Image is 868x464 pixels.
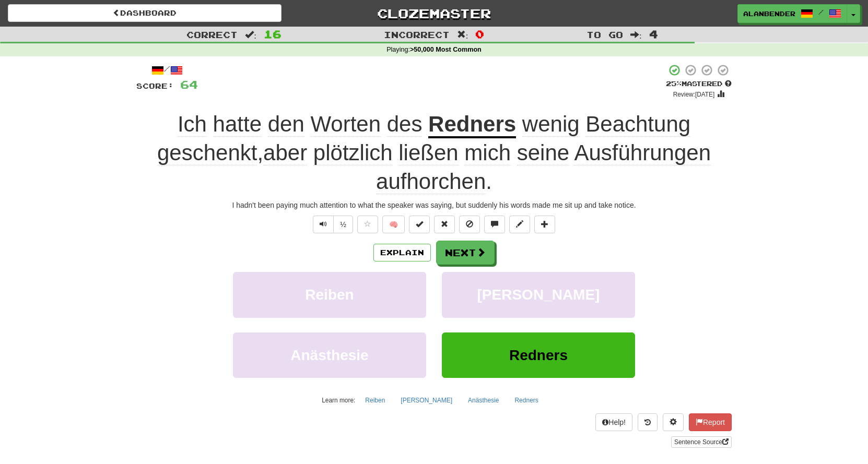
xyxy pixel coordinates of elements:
[666,79,682,88] span: 25 %
[311,216,353,233] div: Text-to-speech controls
[322,397,355,404] small: Learn more:
[290,347,368,363] span: Anästhesie
[522,112,580,137] span: wenig
[818,8,824,16] span: /
[186,29,238,40] span: Correct
[384,29,450,40] span: Incorrect
[395,392,458,408] button: [PERSON_NAME]
[157,112,711,194] span: , .
[595,413,632,431] button: Help!
[373,244,431,261] button: Explain
[136,64,198,77] div: /
[630,30,642,39] span: :
[313,140,393,165] span: plötzlich
[387,112,423,137] span: des
[245,30,256,39] span: :
[517,140,569,165] span: seine
[436,241,495,265] button: Next
[305,287,354,303] span: Reiben
[398,140,458,165] span: ließen
[574,140,711,165] span: Ausführungen
[457,30,468,39] span: :
[263,140,307,165] span: aber
[136,81,174,90] span: Score:
[737,4,847,23] a: AlanBender /
[409,216,430,233] button: Set this sentence to 100% Mastered (alt+m)
[462,392,505,408] button: Anästhesie
[376,169,486,194] span: aufhorchen
[649,28,658,40] span: 4
[434,216,455,233] button: Reset to 0% Mastered (alt+r)
[585,112,690,137] span: Beachtung
[313,216,334,233] button: Play sentence audio (ctl+space)
[442,332,635,378] button: Redners
[477,287,600,303] span: [PERSON_NAME]
[178,112,207,137] span: Ich
[213,112,262,137] span: hatte
[484,216,505,233] button: Discuss sentence (alt+u)
[509,216,530,233] button: Edit sentence (alt+d)
[180,78,198,91] span: 64
[464,140,511,165] span: mich
[587,29,623,40] span: To go
[233,272,426,317] button: Reiben
[410,46,482,53] strong: >50,000 Most Common
[382,216,405,233] button: 🧠
[333,216,353,233] button: ½
[475,28,484,40] span: 0
[442,272,635,317] button: [PERSON_NAME]
[264,28,281,40] span: 16
[671,436,732,448] a: Sentence Source
[509,347,568,363] span: Redners
[136,200,732,210] div: I hadn't been paying much attention to what the speaker was saying, but suddenly his words made m...
[428,112,516,138] u: Redners
[534,216,555,233] button: Add to collection (alt+a)
[666,79,732,89] div: Mastered
[359,392,391,408] button: Reiben
[157,140,257,165] span: geschenkt
[310,112,381,137] span: Worten
[297,4,571,22] a: Clozemaster
[233,332,426,378] button: Anästhesie
[673,91,715,98] small: Review: [DATE]
[638,413,658,431] button: Round history (alt+y)
[8,4,281,22] a: Dashboard
[459,216,480,233] button: Ignore sentence (alt+i)
[509,392,544,408] button: Redners
[268,112,304,137] span: den
[743,9,795,18] span: AlanBender
[689,413,732,431] button: Report
[357,216,378,233] button: Favorite sentence (alt+f)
